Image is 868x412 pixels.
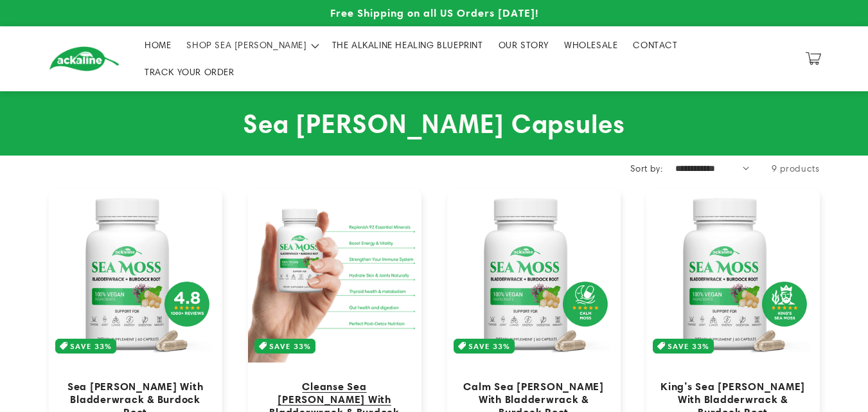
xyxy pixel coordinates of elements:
span: SHOP SEA [PERSON_NAME] [186,39,306,51]
label: Sort by: [630,163,662,174]
span: CONTACT [633,39,677,51]
span: THE ALKALINE HEALING BLUEPRINT [332,39,483,51]
a: HOME [137,31,179,58]
summary: SHOP SEA [PERSON_NAME] [179,31,324,58]
a: CONTACT [625,31,685,58]
a: WHOLESALE [556,31,625,58]
span: WHOLESALE [564,39,617,51]
a: TRACK YOUR ORDER [137,58,242,85]
h1: Sea [PERSON_NAME] Capsules [49,107,820,139]
span: Free Shipping on all US Orders [DATE]! [330,6,538,19]
span: HOME [145,39,171,51]
span: 9 products [772,163,820,174]
span: TRACK YOUR ORDER [145,66,235,78]
span: OUR STORY [499,39,549,51]
img: Ackaline [49,46,120,71]
a: THE ALKALINE HEALING BLUEPRINT [324,31,491,58]
a: OUR STORY [491,31,556,58]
